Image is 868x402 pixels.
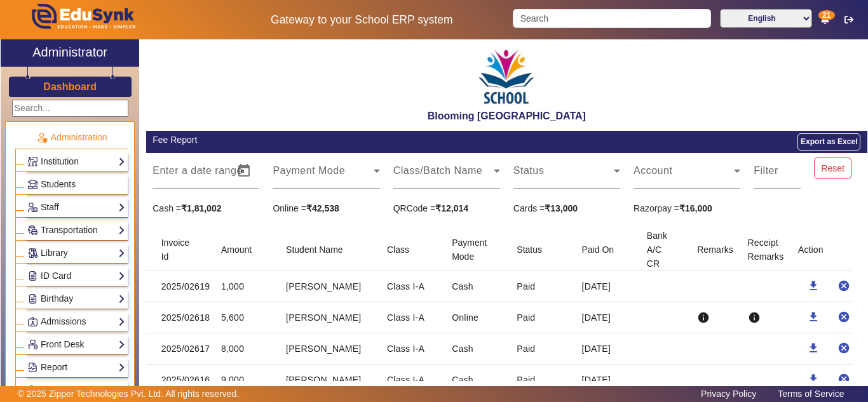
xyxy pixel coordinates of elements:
mat-cell: [DATE] [572,365,637,396]
a: Terms of Service [771,385,850,402]
mat-cell: 5,600 [211,302,276,333]
strong: ₹42,538 [306,203,339,213]
div: Fee Report [153,133,500,147]
mat-icon: cancel [837,342,850,354]
strong: ₹16,000 [679,203,712,213]
span: Inventory [41,385,78,395]
div: Student Name [286,243,355,257]
mat-cell: [DATE] [572,302,637,333]
mat-icon: info [697,311,710,324]
h5: Gateway to your School ERP system [224,13,500,27]
mat-icon: download [807,342,820,354]
div: Status [517,243,542,257]
p: Administration [15,131,128,144]
mat-cell: [PERSON_NAME] [276,365,377,396]
mat-cell: Class I-A [377,302,442,333]
mat-cell: Cash [442,271,506,302]
div: Paid On [582,243,614,257]
div: Paid On [582,243,626,257]
mat-cell: Class I-A [377,333,442,365]
mat-cell: Cash [442,333,506,365]
mat-icon: info [748,311,761,324]
strong: ₹12,014 [435,203,468,213]
div: Invoice Id [161,236,191,264]
mat-cell: [DATE] [572,333,637,365]
div: Amount [221,243,252,257]
mat-label: Enter a date range [153,165,243,176]
p: © 2025 Zipper Technologies Pvt. Ltd. All rights reserved. [18,387,240,401]
div: Class [387,243,409,257]
mat-cell: [PERSON_NAME] [276,302,377,333]
div: Invoice Id [161,236,201,264]
img: 3e5c6726-73d6-4ac3-b917-621554bbe9c3 [475,43,538,110]
mat-cell: Class I-A [377,271,442,302]
a: Inventory [27,383,125,398]
div: Razorpay = [627,202,747,215]
mat-header-cell: Bank A/C CR [637,229,687,271]
a: Administrator [1,39,139,67]
mat-icon: download [807,311,820,323]
a: Privacy Policy [695,385,763,402]
mat-cell: 8,000 [211,333,276,365]
button: Export as Excel [797,133,860,151]
mat-header-cell: Remarks [687,229,737,271]
strong: ₹1,81,002 [181,203,222,213]
a: Dashboard [43,80,97,93]
mat-icon: download [807,279,820,292]
mat-cell: 9,000 [211,365,276,396]
mat-icon: download [807,373,820,385]
img: Administration.png [36,132,48,144]
span: 21 [818,10,834,20]
div: Amount [221,243,263,257]
h3: Dashboard [43,81,97,93]
mat-cell: [DATE] [572,271,637,302]
mat-cell: [PERSON_NAME] [276,333,377,365]
mat-header-cell: Action [788,229,853,271]
mat-cell: 1,000 [211,271,276,302]
mat-cell: Paid [506,271,571,302]
input: End Date [196,168,226,184]
mat-cell: [PERSON_NAME] [276,271,377,302]
strong: ₹13,000 [545,203,578,213]
h2: Blooming [GEOGRAPHIC_DATA] [146,110,867,122]
mat-header-cell: Receipt Remarks [738,229,788,271]
div: Payment Mode [452,236,498,264]
mat-cell: 2025/02616 [146,365,211,396]
a: Students [27,177,125,192]
div: Student Name [286,243,343,257]
div: Class [387,243,421,257]
mat-label: Status [513,165,544,176]
button: Open calendar [229,156,259,186]
div: Cash = [146,202,266,215]
mat-icon: cancel [837,279,850,292]
mat-icon: cancel [837,373,850,385]
span: Students [41,179,76,189]
img: Inventory.png [28,385,37,395]
mat-label: Class/Batch Name [393,165,483,176]
mat-cell: Paid [506,365,571,396]
h2: Administrator [32,44,107,60]
mat-cell: 2025/02619 [146,271,211,302]
mat-label: Filter [754,165,778,176]
mat-cell: Paid [506,302,571,333]
input: Start Date [153,168,186,184]
mat-cell: Online [442,302,506,333]
mat-cell: 2025/02618 [146,302,211,333]
mat-label: Account [634,165,672,176]
div: Cards = [506,202,627,215]
mat-cell: 2025/02617 [146,333,211,365]
mat-cell: Paid [506,333,571,365]
div: Payment Mode [452,236,490,264]
img: Students.png [28,180,37,189]
div: Status [517,243,553,257]
div: QRCode = [386,202,506,215]
div: Online = [266,202,386,215]
button: Reset [814,157,852,179]
input: Search... [12,100,128,117]
input: Search [513,9,710,28]
mat-cell: Cash [442,365,506,396]
mat-icon: cancel [837,311,850,323]
mat-label: Payment Mode [273,165,345,176]
mat-cell: Class I-A [377,365,442,396]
